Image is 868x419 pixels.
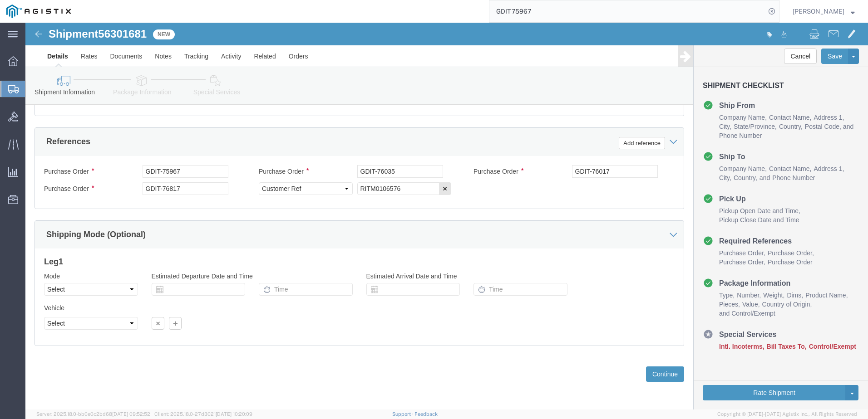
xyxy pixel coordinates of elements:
[489,0,765,22] input: Search for shipment number, reference number
[36,411,150,417] span: Server: 2025.18.0-bb0e0c2bd68
[414,411,438,417] a: Feedback
[216,411,252,417] span: [DATE] 10:20:09
[112,411,150,417] span: [DATE] 09:52:52
[792,6,855,17] button: [PERSON_NAME]
[717,410,857,418] span: Copyright © [DATE]-[DATE] Agistix Inc., All Rights Reserved
[392,411,415,417] a: Support
[25,23,868,409] iframe: FS Legacy Container
[793,6,844,16] span: Dylan Jewell
[154,411,252,417] span: Client: 2025.18.0-27d3021
[6,5,71,18] img: logo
